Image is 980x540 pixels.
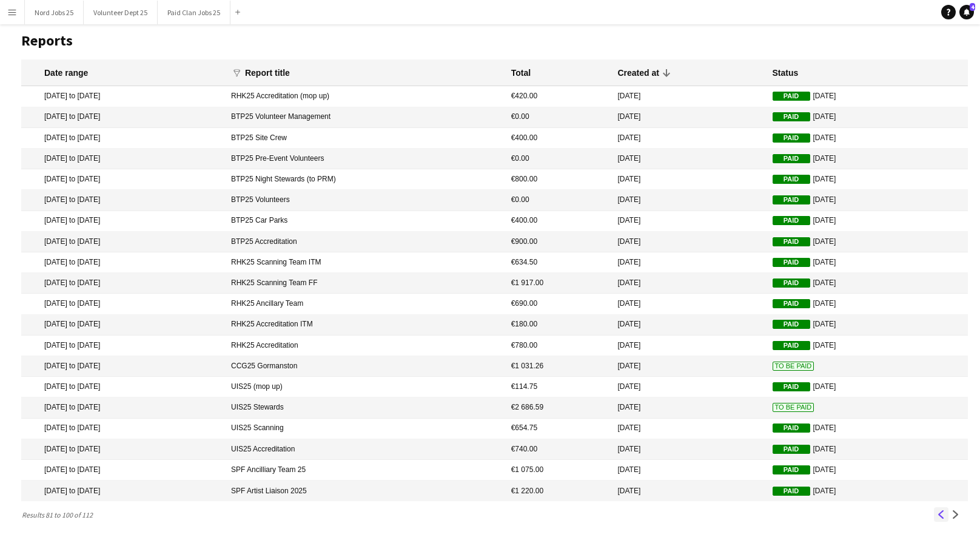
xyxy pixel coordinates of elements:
mat-cell: [DATE] [767,232,968,252]
span: Paid [773,320,810,329]
span: Paid [773,112,810,121]
mat-cell: €780.00 [505,336,612,356]
mat-cell: €400.00 [505,211,612,232]
mat-cell: €0.00 [505,149,612,169]
div: Created at [617,67,670,78]
mat-cell: €690.00 [505,294,612,314]
mat-cell: [DATE] to [DATE] [21,128,225,149]
div: Report title [245,67,290,78]
span: Paid [773,133,810,143]
mat-cell: [DATE] [767,460,968,481]
mat-cell: [DATE] [767,149,968,169]
mat-cell: [DATE] to [DATE] [21,107,225,128]
mat-cell: €400.00 [505,128,612,149]
div: Report title [245,67,301,78]
mat-cell: €900.00 [505,232,612,252]
mat-cell: €1 031.26 [505,356,612,377]
mat-cell: [DATE] to [DATE] [21,439,225,460]
mat-cell: [DATE] [611,190,766,211]
mat-cell: [DATE] [767,169,968,190]
mat-cell: CCG25 Gormanston [225,356,505,377]
mat-cell: [DATE] to [DATE] [21,190,225,211]
a: 4 [959,5,974,19]
h1: Reports [21,32,968,50]
mat-cell: [DATE] [611,252,766,273]
mat-cell: €654.75 [505,419,612,439]
mat-cell: €1 917.00 [505,273,612,294]
mat-cell: [DATE] to [DATE] [21,211,225,232]
div: Created at [617,67,659,78]
mat-cell: [DATE] [611,439,766,460]
mat-cell: [DATE] [611,169,766,190]
button: Paid Clan Jobs 25 [158,1,230,24]
mat-cell: [DATE] [611,481,766,501]
mat-cell: [DATE] to [DATE] [21,232,225,252]
mat-cell: BTP25 Accreditation [225,232,505,252]
button: Volunteer Dept 25 [84,1,158,24]
div: Date range [44,67,88,78]
span: To Be Paid [773,403,814,412]
mat-cell: [DATE] [611,419,766,439]
mat-cell: [DATE] to [DATE] [21,460,225,481]
mat-cell: €800.00 [505,169,612,190]
mat-cell: [DATE] [611,397,766,418]
mat-cell: BTP25 Car Parks [225,211,505,232]
mat-cell: SPF Artist Liaison 2025 [225,481,505,501]
mat-cell: RHK25 Ancillary Team [225,294,505,314]
mat-cell: €0.00 [505,190,612,211]
span: Paid [773,445,810,454]
mat-cell: [DATE] [767,439,968,460]
span: Paid [773,175,810,184]
span: Results 81 to 100 of 112 [21,510,98,519]
button: Nord Jobs 25 [25,1,84,24]
span: Paid [773,382,810,391]
mat-cell: [DATE] [611,273,766,294]
mat-cell: [DATE] to [DATE] [21,377,225,397]
mat-cell: BTP25 Night Stewards (to PRM) [225,169,505,190]
mat-cell: BTP25 Volunteer Management [225,107,505,128]
mat-cell: [DATE] [767,481,968,501]
span: Paid [773,258,810,267]
span: Paid [773,237,810,246]
mat-cell: €1 220.00 [505,481,612,501]
mat-cell: [DATE] [611,232,766,252]
mat-cell: [DATE] [767,294,968,314]
mat-cell: [DATE] [611,86,766,107]
mat-cell: UIS25 Scanning [225,419,505,439]
mat-cell: [DATE] [767,190,968,211]
mat-cell: [DATE] to [DATE] [21,86,225,107]
mat-cell: [DATE] to [DATE] [21,149,225,169]
span: To Be Paid [773,362,814,371]
mat-cell: [DATE] [767,86,968,107]
mat-cell: [DATE] [767,128,968,149]
span: Paid [773,195,810,204]
mat-cell: [DATE] [611,356,766,377]
mat-cell: [DATE] to [DATE] [21,294,225,314]
mat-cell: [DATE] [767,273,968,294]
mat-cell: €1 075.00 [505,460,612,481]
mat-cell: [DATE] to [DATE] [21,169,225,190]
span: Paid [773,465,810,474]
mat-cell: RHK25 Accreditation (mop up) [225,86,505,107]
mat-cell: RHK25 Scanning Team ITM [225,252,505,273]
mat-cell: [DATE] to [DATE] [21,273,225,294]
mat-cell: [DATE] [611,149,766,169]
span: Paid [773,341,810,350]
mat-cell: BTP25 Volunteers [225,190,505,211]
mat-cell: [DATE] [767,419,968,439]
mat-cell: [DATE] to [DATE] [21,356,225,377]
mat-cell: [DATE] [767,107,968,128]
mat-cell: [DATE] to [DATE] [21,315,225,336]
mat-cell: [DATE] [611,211,766,232]
mat-cell: UIS25 Stewards [225,397,505,418]
mat-cell: [DATE] [767,377,968,397]
div: Status [773,67,799,78]
mat-cell: €114.75 [505,377,612,397]
span: Paid [773,154,810,163]
mat-cell: [DATE] [767,315,968,336]
mat-cell: RHK25 Accreditation [225,336,505,356]
mat-cell: [DATE] [611,315,766,336]
mat-cell: €0.00 [505,107,612,128]
mat-cell: BTP25 Pre-Event Volunteers [225,149,505,169]
mat-cell: [DATE] to [DATE] [21,397,225,418]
